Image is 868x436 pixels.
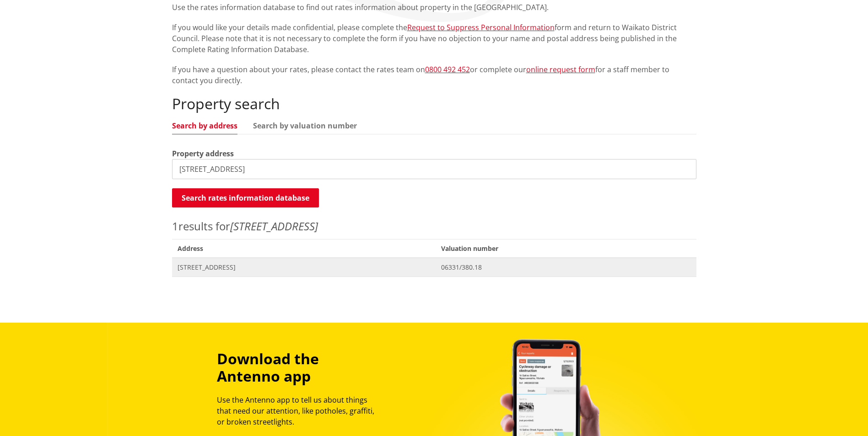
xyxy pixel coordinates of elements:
a: Request to Suppress Personal Information [407,22,555,32]
a: 0800 492 452 [425,64,470,74]
a: Search by valuation number [253,122,357,129]
span: 1 [172,218,178,234]
a: online request form [526,64,595,74]
a: Search by address [172,122,237,129]
h2: Property search [172,95,696,112]
span: [STREET_ADDRESS] [178,263,431,272]
p: results for [172,218,696,234]
h3: Download the Antenno app [217,350,383,385]
p: If you would like your details made confidential, please complete the form and return to Waikato ... [172,22,696,55]
span: Valuation number [436,239,696,258]
a: [STREET_ADDRESS] 06331/380.18 [172,258,696,276]
em: [STREET_ADDRESS] [230,218,318,234]
iframe: Messenger Launcher [826,398,859,431]
span: Address [172,239,436,258]
input: e.g. Duke Street NGARUAWAHIA [172,159,696,179]
span: 06331/380.18 [441,263,690,272]
label: Property address [172,148,234,159]
button: Search rates information database [172,188,319,207]
p: If you have a question about your rates, please contact the rates team on or complete our for a s... [172,64,696,86]
p: Use the rates information database to find out rates information about property in the [GEOGRAPHI... [172,2,696,13]
p: Use the Antenno app to tell us about things that need our attention, like potholes, graffiti, or ... [217,394,383,427]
